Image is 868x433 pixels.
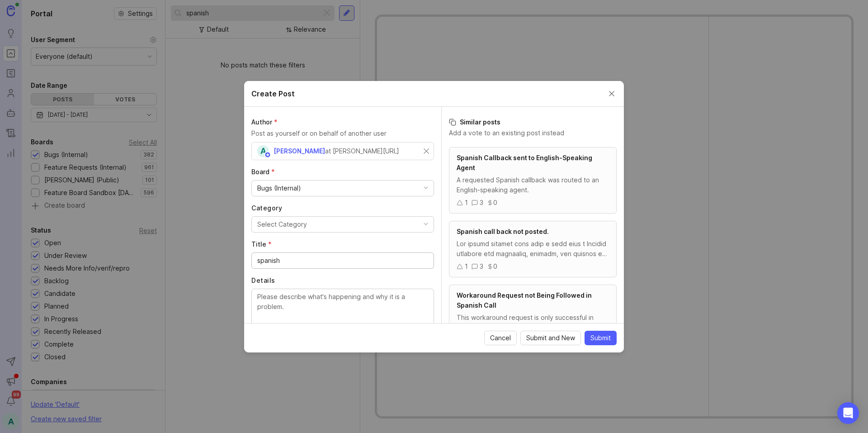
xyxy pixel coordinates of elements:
[257,219,307,229] div: Select Category
[457,239,609,259] div: Lor ipsumd sitamet cons adip e sedd eius t Incidid utlabore etd magnaaliq, enimadm, ven quisnos e...
[484,331,517,345] button: Cancel
[449,128,617,138] p: Add a vote to an existing post instead
[465,262,468,271] div: 1
[449,147,617,214] a: Spanish Callback sent to English-Speaking AgentA requested Spanish callback was routed to an Engl...
[590,333,611,343] span: Submit
[480,262,483,271] div: 3
[251,118,278,126] span: Author (required)
[251,240,272,248] span: Title (required)
[457,154,592,171] span: Spanish Callback sent to English-Speaking Agent
[457,291,592,309] span: Workaround Request not Being Followed in Spanish Call
[257,145,269,157] div: A
[251,276,434,285] label: Details
[607,89,617,99] button: Close create post modal
[837,402,859,424] div: Open Intercom Messenger
[520,331,581,345] button: Submit and New
[490,333,511,343] span: Cancel
[264,151,271,158] img: member badge
[493,262,497,271] div: 0
[251,204,434,213] label: Category
[257,256,428,266] input: What's happening?
[457,313,609,333] div: This workaround request is only successful in Spanish calls roughly 50% of the time
[449,221,617,277] a: Spanish call back not posted.Lor ipsumd sitamet cons adip e sedd eius t Incidid utlabore etd magn...
[585,331,617,345] button: Submit
[493,198,497,208] div: 0
[274,147,325,155] span: [PERSON_NAME]
[526,333,575,343] span: Submit and New
[457,175,609,195] div: A requested Spanish callback was routed to an English-speaking agent.
[251,168,275,176] span: Board (required)
[251,88,295,99] h2: Create Post
[457,228,549,235] span: Spanish call back not posted.
[449,118,617,127] h3: Similar posts
[251,128,434,138] p: Post as yourself or on behalf of another user
[325,146,399,156] div: at [PERSON_NAME][URL]
[480,198,483,208] div: 3
[465,198,468,208] div: 1
[449,285,617,351] a: Workaround Request not Being Followed in Spanish CallThis workaround request is only successful i...
[257,183,301,193] div: Bugs (Internal)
